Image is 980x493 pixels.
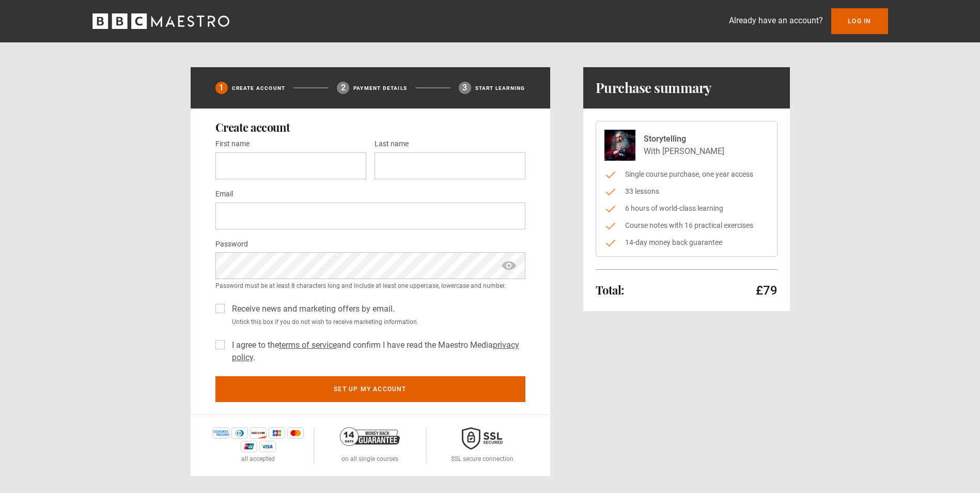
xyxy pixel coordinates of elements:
p: £79 [756,282,777,299]
span: show password [501,252,517,279]
div: 3 [459,82,471,94]
h2: Total: [596,284,624,296]
div: 1 [215,82,228,94]
img: visa [259,441,276,452]
p: Storytelling [644,133,724,145]
p: Already have an account? [729,14,823,27]
h2: Create account [215,121,525,133]
li: 33 lessons [604,186,769,197]
p: Start learning [475,84,525,92]
label: First name [215,138,250,150]
label: Email [215,188,233,201]
svg: BBC Maestro [92,13,229,29]
img: discover [250,427,267,439]
label: Receive news and marketing offers by email. [228,303,395,315]
button: Set up my account [215,376,525,402]
li: 6 hours of world-class learning [604,203,769,214]
p: SSL secure connection [451,454,514,464]
p: on all single courses [341,454,398,464]
li: Course notes with 16 practical exercises [604,220,769,231]
p: Payment details [353,84,407,92]
a: Log In [831,8,888,34]
li: Single course purchase, one year access [604,169,769,180]
img: diners [231,427,248,439]
small: Untick this box if you do not wish to receive marketing information. [228,317,525,327]
p: Create Account [232,84,286,92]
div: 2 [337,82,349,94]
small: Password must be at least 8 characters long and include at least one uppercase, lowercase and num... [215,281,525,290]
label: Last name [375,138,409,150]
p: With [PERSON_NAME] [644,145,724,158]
h1: Purchase summary [596,80,712,96]
img: amex [213,427,229,439]
a: terms of service [279,340,337,350]
label: I agree to the and confirm I have read the Maestro Media . [228,339,525,364]
p: all accepted [241,454,275,464]
img: 14-day-money-back-guarantee-42d24aedb5115c0ff13b.png [340,427,400,446]
img: mastercard [287,427,304,439]
label: Password [215,238,248,251]
img: unionpay [241,441,257,452]
li: 14-day money back guarantee [604,237,769,248]
img: jcb [269,427,285,439]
